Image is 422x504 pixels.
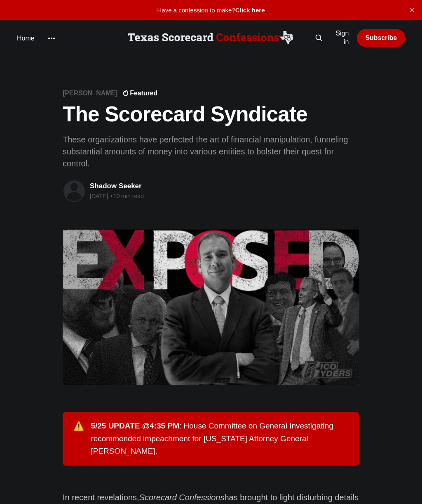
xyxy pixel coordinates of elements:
[91,421,179,430] strong: 5/25 UPDATE @4:35 PM
[110,193,144,199] span: 10 min read
[235,7,265,14] a: Click here
[17,33,35,44] a: Home
[63,134,359,170] p: These organizations have perfected the art of financial manipulation, funneling substantial amoun...
[63,180,86,203] a: Read more of Shadow Seeker
[122,90,157,97] span: Featured
[63,230,359,385] img: The Texas Scorecard Syndicate
[90,182,142,190] a: Shadow Seeker
[333,29,349,47] a: Sign in
[345,464,422,504] iframe: portal-trigger
[313,31,325,45] button: Search this site
[157,7,235,14] span: Have a confession to make?
[90,193,108,199] time: [DATE]
[73,420,91,457] div: ⚠️
[91,420,349,457] div: : House Committee on General Investigating recommended impeachment for [US_STATE] Attorney Genera...
[110,193,113,200] span: •
[357,29,405,47] a: Subscribe
[63,90,117,97] a: [PERSON_NAME]
[63,103,359,125] h1: The Scorecard Syndicate
[45,32,58,45] button: More
[126,30,296,46] img: Scorecard Confessions
[406,3,419,17] button: close
[139,493,225,502] em: Scorecard Confessions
